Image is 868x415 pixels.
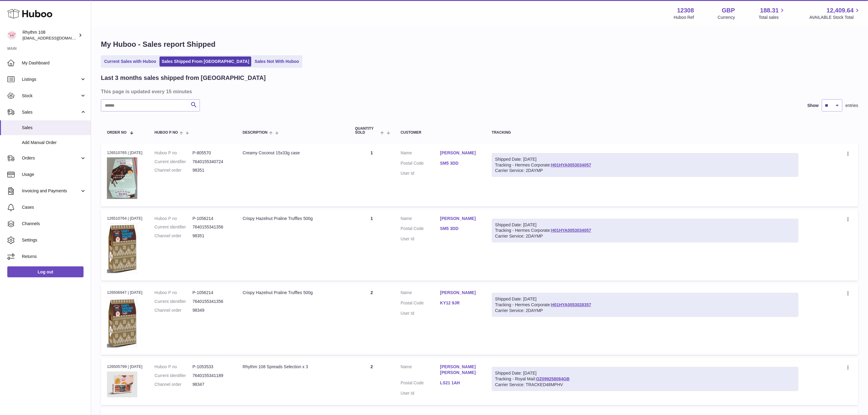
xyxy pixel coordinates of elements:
dt: User Id [401,390,440,396]
span: entries [846,103,858,108]
div: Carrier Service: TRACKED48MPHV [495,382,795,388]
div: Shipped Date: [DATE] [495,156,795,162]
div: Tracking - Hermes Corporate: [492,219,798,243]
a: [PERSON_NAME] [440,290,480,296]
img: orders@rhythm108.com [7,31,16,40]
dt: Huboo P no [155,364,193,370]
dt: Huboo P no [155,150,193,156]
a: H01HYA0053028357 [551,302,591,307]
dt: Name [401,290,440,297]
dd: 98349 [193,307,231,313]
label: Show [808,103,819,108]
a: OZ099258084GB [536,376,570,381]
strong: GBP [722,6,735,15]
h2: Last 3 months sales shipped from [GEOGRAPHIC_DATA] [101,74,266,82]
div: Huboo Ref [674,15,694,20]
strong: 12308 [677,6,694,15]
a: Sales Shipped From [GEOGRAPHIC_DATA] [160,57,251,67]
a: H01HYA0053034057 [551,228,591,233]
dt: Channel order [155,233,193,239]
span: Quantity Sold [355,127,379,135]
div: Carrier Service: 2DAYMP [495,233,795,239]
div: Tracking - Hermes Corporate: [492,153,798,177]
dt: Name [401,364,440,377]
dt: Name [401,216,440,223]
a: Current Sales with Huboo [102,57,158,67]
div: Shipped Date: [DATE] [495,296,795,302]
td: 2 [349,284,395,355]
dt: Channel order [155,382,193,387]
span: AVAILABLE Stock Total [809,15,861,20]
a: [PERSON_NAME] [440,216,480,221]
div: 126510764 | [DATE] [107,216,142,221]
div: Crispy Hazelnut Praline Truffles 500g [243,216,343,221]
dt: Current identifier [155,224,193,230]
dt: Current identifier [155,299,193,304]
a: [PERSON_NAME] [PERSON_NAME] [440,364,480,376]
div: 126510765 | [DATE] [107,150,142,156]
span: Channels [22,221,86,227]
a: Sales Not With Huboo [252,57,301,67]
span: Sales [22,109,80,115]
dt: Channel order [155,167,193,173]
a: 188.31 Total sales [759,6,786,20]
span: Invoicing and Payments [22,188,80,194]
dd: 7640155341356 [193,299,231,304]
a: [PERSON_NAME] [440,150,480,156]
div: Customer [401,131,480,135]
span: Huboo P no [155,131,178,135]
dd: 98351 [193,233,231,239]
span: Add Manual Order [22,140,86,146]
span: Order No [107,131,127,135]
div: Tracking - Hermes Corporate: [492,293,798,317]
h3: This page is updated every 15 minutes [101,88,857,95]
a: SM5 3DD [440,226,480,232]
div: Carrier Service: 2DAYMP [495,308,795,314]
td: 2 [349,358,395,405]
div: Rhythm 108 [22,29,77,41]
img: 1756376586.JPG [107,223,137,273]
span: 188.31 [760,6,779,15]
a: KY12 9JR [440,300,480,306]
a: H01HYA0053034057 [551,163,591,167]
td: 1 [349,144,395,207]
dt: Postal Code [401,300,440,307]
div: 126505799 | [DATE] [107,364,142,369]
dd: 7640155341189 [193,373,231,379]
div: 126506947 | [DATE] [107,290,142,295]
dd: 7640155340724 [193,159,231,165]
img: 1753718925.JPG [107,372,137,397]
a: LS21 1AH [440,380,480,386]
dt: User Id [401,236,440,242]
img: 1688049131.JPG [107,157,137,199]
img: 1756376586.JPG [107,297,137,348]
div: Crispy Hazelnut Praline Truffles 500g [243,290,343,296]
dt: User Id [401,310,440,316]
span: Usage [22,172,86,177]
div: Carrier Service: 2DAYMP [495,168,795,173]
dd: P-1056214 [193,216,231,221]
div: Shipped Date: [DATE] [495,370,795,376]
span: Listings [22,77,80,82]
dt: Postal Code [401,160,440,168]
span: Total sales [759,15,786,20]
dt: Postal Code [401,226,440,233]
dd: 98351 [193,167,231,173]
a: SM5 3DD [440,160,480,166]
span: Settings [22,237,86,243]
dt: Current identifier [155,159,193,165]
span: 12,409.64 [827,6,854,15]
div: Rhythm 108 Spreads Selection x 3 [243,364,343,370]
dt: Huboo P no [155,216,193,221]
dd: 98347 [193,382,231,387]
dd: P-1053533 [193,364,231,370]
dt: User Id [401,170,440,176]
span: Description [243,131,268,135]
div: Tracking - Royal Mail: [492,367,798,391]
span: Cases [22,204,86,210]
div: Shipped Date: [DATE] [495,222,795,228]
dd: P-1056214 [193,290,231,296]
td: 1 [349,210,395,281]
dt: Current identifier [155,373,193,379]
dd: 7640155341356 [193,224,231,230]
